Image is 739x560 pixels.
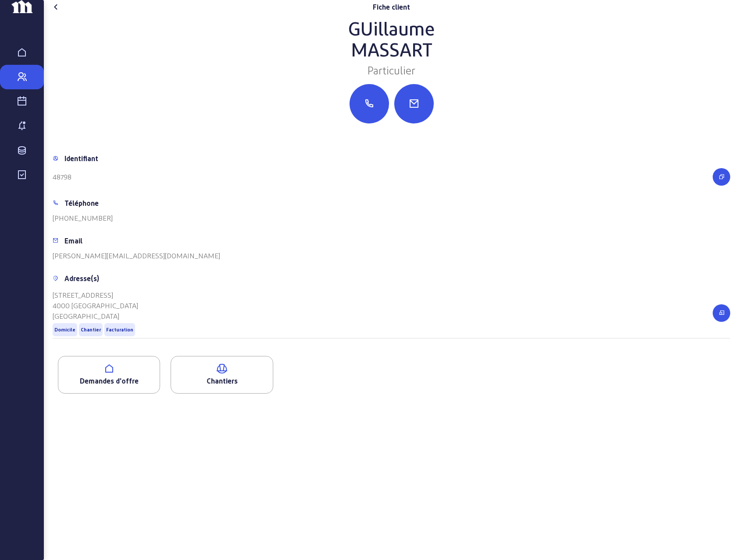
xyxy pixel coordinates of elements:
[53,39,730,60] div: Massart
[81,327,101,333] span: Chantier
[64,236,82,246] div: Email
[53,18,730,39] div: GUillaume
[64,153,98,164] div: Identifiant
[64,198,99,208] div: Téléphone
[53,172,71,182] div: 48798
[53,311,138,321] div: [GEOGRAPHIC_DATA]
[64,273,99,284] div: Adresse(s)
[53,250,220,261] div: [PERSON_NAME][EMAIL_ADDRESS][DOMAIN_NAME]
[53,290,138,300] div: [STREET_ADDRESS]
[58,376,160,386] div: Demandes d'offre
[106,327,133,333] span: Facturation
[373,2,410,12] div: Fiche client
[53,63,730,77] div: Particulier
[54,327,75,333] span: Domicile
[53,300,138,311] div: 4000 [GEOGRAPHIC_DATA]
[53,213,113,223] div: [PHONE_NUMBER]
[171,376,272,386] div: Chantiers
